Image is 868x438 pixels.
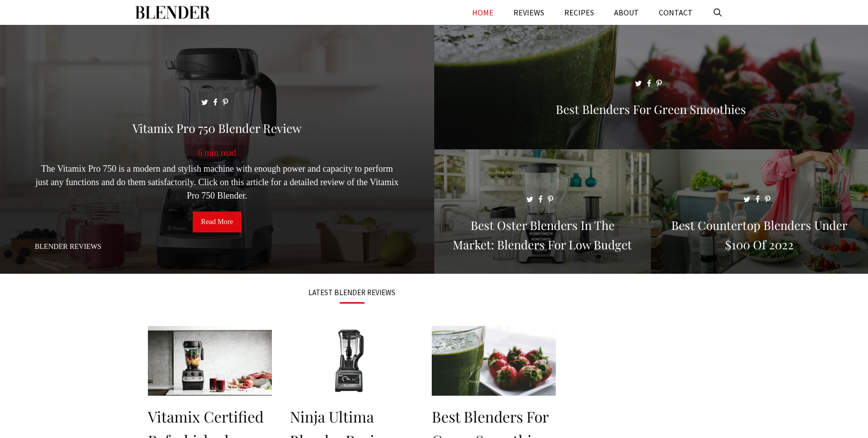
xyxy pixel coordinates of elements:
a: Read More [193,212,242,232]
a: Best Oster Blenders in the Market: Blenders for Low Budget [434,262,651,272]
img: Vitamix Certified Refurbished Blenders – Are They Worth Considering? [148,326,272,396]
img: Ninja Ultima Blender Review [290,326,414,396]
a: Blender Reviews [35,242,102,250]
img: Best Blenders for Green Smoothies [432,326,556,396]
h3: LATEST BLENDER REVIEWS [148,289,556,296]
a: Best Countertop Blenders Under $100 of 2022 [651,262,868,272]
